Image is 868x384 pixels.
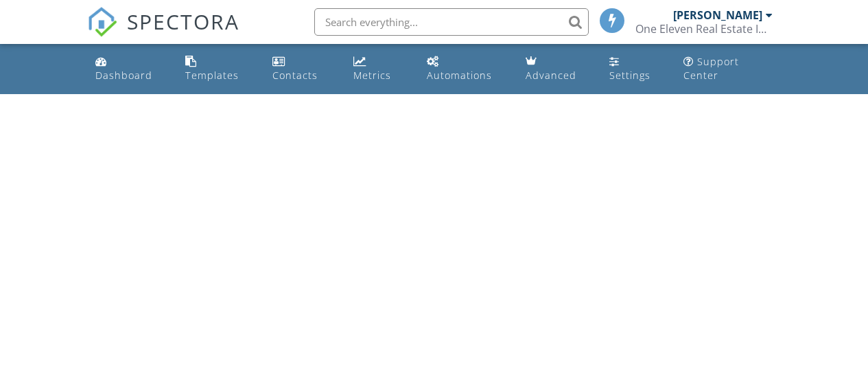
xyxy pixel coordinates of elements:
a: Support Center [678,49,778,89]
div: One Eleven Real Estate Inspections [635,22,773,36]
div: Support Center [683,55,739,82]
a: Templates [180,49,256,89]
div: Contacts [272,69,318,82]
a: Dashboard [90,49,169,89]
a: Contacts [267,49,336,89]
a: Metrics [348,49,410,89]
div: Dashboard [95,69,152,82]
div: [PERSON_NAME] [673,8,762,22]
a: Advanced [520,49,593,89]
div: Templates [185,69,239,82]
div: Advanced [526,69,576,82]
a: Settings [604,49,667,89]
a: SPECTORA [87,19,239,47]
a: Automations (Basic) [421,49,509,89]
div: Automations [427,69,492,82]
img: The Best Home Inspection Software - Spectora [87,7,117,37]
div: Settings [609,69,650,82]
div: Metrics [353,69,391,82]
span: SPECTORA [127,7,239,36]
input: Search everything... [314,8,589,36]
